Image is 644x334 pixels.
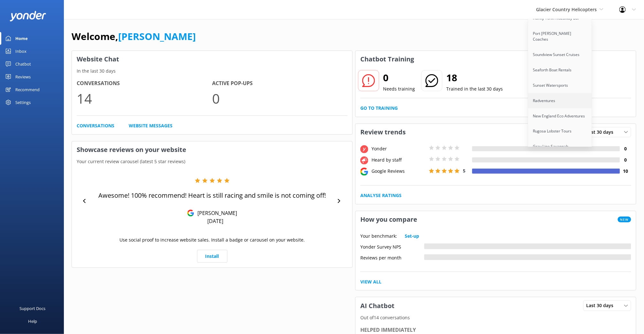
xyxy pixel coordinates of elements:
p: Your current review carousel (latest 5 star reviews) [72,158,352,165]
h3: Website Chat [72,51,352,68]
div: Settings [15,96,31,109]
a: View All [360,278,381,285]
p: Use social proof to increase website sales. Install a badge or carousel on your website. [119,236,305,243]
span: Last 30 days [586,129,617,136]
h2: 0 [383,70,415,85]
h4: Active Pop-ups [212,79,348,88]
div: Heard by staff [370,156,427,163]
a: [PERSON_NAME] [118,30,196,43]
div: Support Docs [20,302,46,315]
a: Seaforth Boat Rentals [528,62,592,78]
a: New England Eco Adventures [528,108,592,124]
p: 0 [212,88,348,109]
span: New [618,217,631,222]
span: Glacier Country Helicopters [536,6,597,12]
a: Website Messages [129,122,172,129]
a: Gray Line Savannah [528,139,592,155]
p: In the last 30 days [72,68,352,75]
p: 14 [77,88,212,109]
div: Help [28,315,37,328]
a: Radventures [528,93,592,108]
h3: Review trends [356,124,410,140]
h4: 10 [620,168,631,175]
span: Last 30 days [586,302,617,309]
p: Out of 14 conversations [356,314,636,321]
span: 5 [463,168,465,174]
h3: Chatbot Training [356,51,419,68]
div: Recommend [15,83,40,96]
h1: Welcome, [72,29,196,44]
img: yonder-white-logo.png [10,11,46,21]
a: Rugosa Lobster Tours [528,124,592,139]
p: Awesome! 100% recommend! Heart is still racing and smile is not coming off! [98,191,326,200]
h3: How you compare [356,211,422,228]
a: Analyse Ratings [360,192,402,199]
p: Trained in the last 30 days [446,85,503,92]
div: Home [15,32,28,45]
p: Your benchmark: [360,233,397,240]
a: Set-up [405,233,419,240]
div: Chatbot [15,58,31,70]
div: Reviews [15,70,31,83]
div: Google Reviews [370,168,427,175]
h2: 18 [446,70,503,85]
p: Needs training [383,85,415,92]
h3: AI Chatbot [356,298,399,314]
div: Yonder Survey NPS [360,243,424,249]
p: [PERSON_NAME] [194,210,237,217]
p: [DATE] [207,218,223,225]
a: Go to Training [360,105,398,112]
h4: 0 [620,156,631,163]
div: Inbox [15,45,27,58]
h3: Showcase reviews on your website [72,141,352,158]
a: Conversations [77,122,114,129]
h4: 0 [620,145,631,152]
img: Google Reviews [187,210,194,217]
a: Install [197,250,227,263]
a: Port [PERSON_NAME] Coaches [528,26,592,47]
div: Reviews per month [360,254,424,260]
a: Soundview Sunset Cruises [528,47,592,62]
h4: Conversations [77,79,212,88]
a: Sunset Watersports [528,78,592,93]
div: Yonder [370,145,427,152]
